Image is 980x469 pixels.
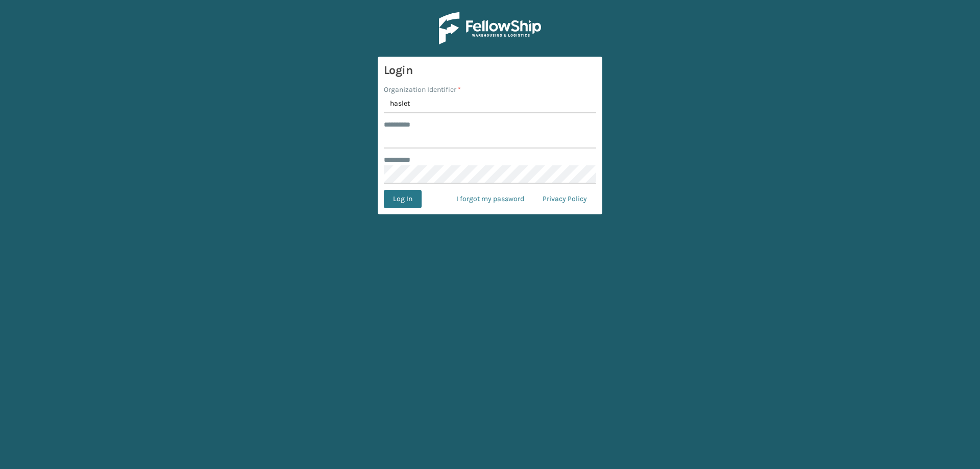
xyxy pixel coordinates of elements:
img: Logo [439,12,541,44]
a: Privacy Policy [533,190,596,208]
button: Log In [384,190,422,208]
h3: Login [384,63,596,78]
a: I forgot my password [447,190,533,208]
label: Organization Identifier [384,84,461,95]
